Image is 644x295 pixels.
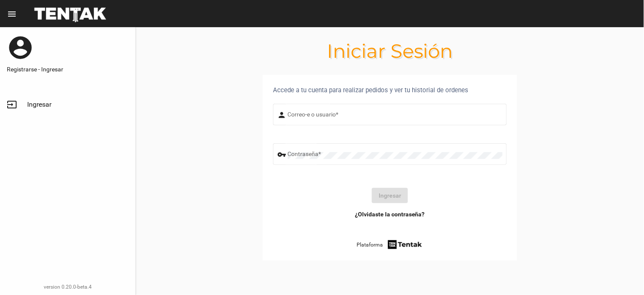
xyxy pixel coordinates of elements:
[278,110,288,120] mat-icon: person
[278,150,288,160] mat-icon: vpn_key
[357,239,423,250] a: Plataforma
[136,44,644,58] h1: Iniciar Sesión
[372,188,408,203] button: Ingresar
[7,9,17,19] mat-icon: menu
[7,34,34,61] mat-icon: account_circle
[355,210,425,218] a: ¿Olvidaste la contraseña?
[27,100,51,109] span: Ingresar
[7,65,129,74] a: Registrarse - Ingresar
[273,85,507,95] div: Accede a tu cuenta para realizar pedidos y ver tu historial de ordenes
[357,241,383,249] span: Plataforma
[7,283,129,291] div: version 0.20.0-beta.4
[7,99,17,110] mat-icon: input
[387,239,423,250] img: tentak-firm.png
